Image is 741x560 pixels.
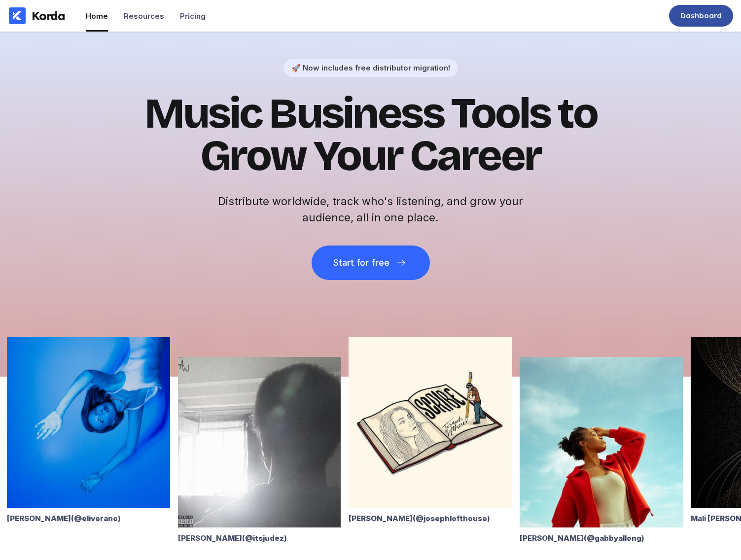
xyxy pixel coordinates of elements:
[86,11,108,21] div: Home
[213,193,529,226] h2: Distribute worldwide, track who's listening, and grow your audience, all in one place.
[124,11,164,21] div: Resources
[349,337,512,508] img: Joseph Lofthouse
[129,93,612,177] h1: Music Business Tools to Grow Your Career
[180,11,206,21] div: Pricing
[333,258,389,268] div: Start for free
[7,337,170,508] img: Eli Verano
[291,63,450,72] div: 🚀 Now includes free distributor migration!
[520,357,683,527] img: Gabby Allong
[32,8,65,23] div: Korda
[178,533,341,543] div: [PERSON_NAME] (@ itsjudez )
[669,5,733,27] a: Dashboard
[312,245,430,280] button: Start for free
[349,514,512,523] div: [PERSON_NAME] (@ josephlofthouse )
[178,357,341,527] img: Alan Ward
[7,514,170,523] div: [PERSON_NAME] (@ eliverano )
[520,533,683,543] div: [PERSON_NAME] (@ gabbyallong )
[680,11,722,21] div: Dashboard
